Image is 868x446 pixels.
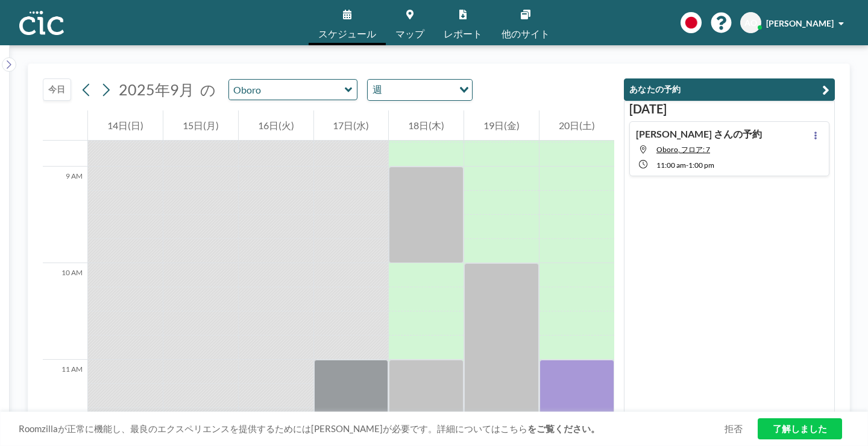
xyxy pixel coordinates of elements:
span: レポート [444,29,482,39]
img: organization-logo [19,11,64,35]
span: 1:00 PM [688,161,714,170]
button: 今日 [43,78,71,101]
a: 了解しました [758,418,842,439]
div: Search for option [368,80,472,100]
h3: [DATE] [629,101,829,116]
div: 16日(火) [239,110,313,141]
span: - [686,161,688,170]
span: AO [744,18,757,28]
span: 11:00 AM [656,161,686,170]
span: マップ [395,29,424,39]
button: あなたの予約 [624,78,835,101]
input: Search for option [386,82,452,98]
h4: [PERSON_NAME] さんの予約 [636,128,762,140]
a: 拒否 [725,423,743,435]
div: 10 AM [43,263,87,360]
input: Oboro [229,80,345,100]
div: 20日(土) [539,110,614,141]
div: 19日(金) [464,110,539,141]
span: Roomzillaが正常に機能し、最良のエクスペリエンスを提供するためには[PERSON_NAME]が必要です。詳細についてはこちら [19,423,725,435]
span: スケジュール [318,29,376,39]
a: をご覧ください。 [527,423,600,434]
div: 17日(水) [314,110,389,141]
div: 9 AM [43,167,87,263]
div: 14日(日) [88,110,163,141]
div: 15日(月) [163,110,238,141]
span: の [200,80,216,99]
span: 週 [370,82,385,98]
span: 2025年9月 [119,80,194,98]
span: [PERSON_NAME] [766,18,834,28]
span: 他のサイト [502,29,550,39]
div: 18日(木) [389,110,464,141]
span: Oboro, フロア: 7 [656,145,710,154]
